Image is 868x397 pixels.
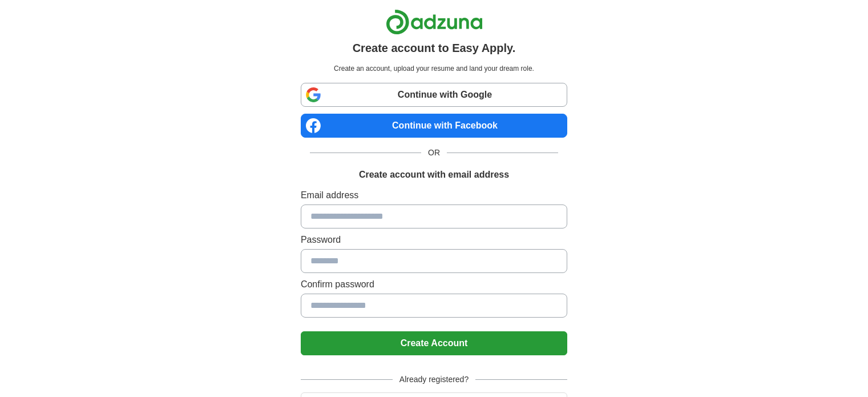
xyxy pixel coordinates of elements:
span: Already registered? [393,374,475,386]
p: Create an account, upload your resume and land your dream role. [303,63,565,74]
button: Create Account [301,331,567,355]
label: Email address [301,189,567,202]
label: Password [301,233,567,247]
a: Continue with Facebook [301,114,567,138]
img: Adzuna logo [386,9,483,35]
label: Confirm password [301,278,567,291]
h1: Create account with email address [359,168,509,182]
a: Continue with Google [301,83,567,107]
span: OR [421,147,447,159]
h1: Create account to Easy Apply. [353,39,516,57]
